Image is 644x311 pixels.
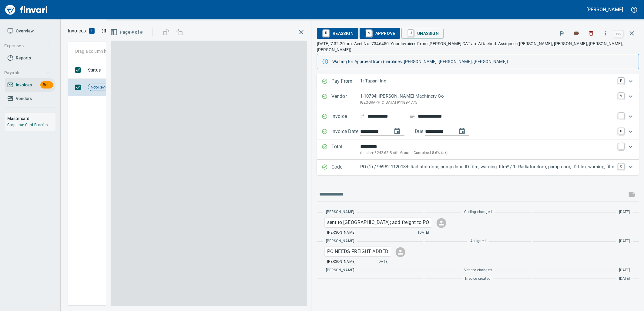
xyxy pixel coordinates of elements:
p: (basis + $242.62 Battle Ground Combined 8.6% tax) [360,150,615,156]
span: [PERSON_NAME] [326,238,354,244]
button: change due date [455,124,469,139]
a: Reports [5,51,55,65]
p: PO (1) / 95982.1120134: Radiator door, pump door, ID film, warning, film* / 1: Radiator door, pum... [360,163,615,170]
span: Vendor changed [464,267,492,273]
a: R [323,30,329,36]
div: Expand [317,109,639,124]
a: A [366,30,372,36]
button: Payable [2,67,52,79]
div: Expand [317,74,639,89]
nav: breadcrumb [68,27,86,35]
p: Invoice [331,113,360,121]
span: [DATE] [619,276,630,282]
span: This records your message into the invoice and notifies anyone mentioned [625,187,639,202]
a: V [618,93,624,99]
button: change date [390,124,404,139]
div: Click for options [325,218,432,227]
button: UUnassign [401,28,444,39]
span: Invoice created [465,276,491,282]
p: Code [331,163,360,171]
p: Invoice Date [331,128,360,136]
p: [GEOGRAPHIC_DATA] 91189-1775 [360,100,615,106]
h6: Mastercard [7,115,55,122]
div: Click for options [325,247,391,256]
span: Status [88,66,109,74]
a: esc [614,30,623,37]
a: I [618,113,624,119]
span: Reports [16,54,31,62]
p: PO NEEDS FREIGHT ADDED [327,248,388,255]
p: 1-10794: [PERSON_NAME] Machinery Co [360,93,615,100]
span: Payable [4,69,50,77]
a: P [618,78,624,84]
p: sent to [GEOGRAPHIC_DATA]; add freight to PO [327,219,429,226]
a: U [408,30,414,36]
span: Reassign [322,28,354,38]
span: [PERSON_NAME] [326,267,354,273]
span: Expenses [4,42,50,50]
span: Status [88,66,101,74]
span: Approve [364,28,395,38]
span: Beta [40,82,53,89]
span: [DATE] [619,267,630,273]
div: Expand [317,89,639,109]
button: AApprove [360,28,400,39]
a: D [618,128,624,134]
span: [PERSON_NAME] [327,230,355,236]
a: Overview [5,24,55,38]
button: RReassign [317,28,358,39]
p: Vendor [331,93,360,105]
a: Corporate Card Benefits [7,123,48,127]
button: Flag [555,27,569,40]
a: T [618,143,624,149]
span: Invoices [16,81,32,89]
p: Pay From [331,78,360,85]
p: 1: Tapani Inc. [360,78,615,85]
span: [PERSON_NAME] [327,259,355,265]
h5: [PERSON_NAME] [587,6,623,13]
span: Overview [16,27,34,35]
div: Expand [317,139,639,160]
button: Discard [585,27,598,40]
span: Not-Reviewed [88,85,118,90]
p: ( ) [98,28,175,34]
svg: Invoice number [360,113,365,120]
p: [DATE] 7:32:20 am. Acct No. 7346450: Your Invoices From [PERSON_NAME] CAT are Attached. Assignee:... [317,41,639,53]
p: Total [331,143,360,156]
a: C [618,163,624,169]
span: [DATE] [619,238,630,244]
span: Close invoice [612,26,639,41]
button: [PERSON_NAME] [585,5,625,14]
p: Drag a column heading here to group the table [75,48,164,54]
a: Vendors [5,92,55,105]
span: [EMAIL_ADDRESS][DOMAIN_NAME] [103,28,173,34]
button: Expenses [2,40,52,52]
svg: Invoice description [409,113,415,119]
span: Unassign [406,28,439,38]
div: Expand [317,160,639,175]
button: Upload an Invoice [86,27,98,35]
p: Due [415,128,444,135]
span: [DATE] [619,209,630,215]
span: Assigned [470,238,486,244]
span: [DATE] [418,230,429,236]
div: Expand [317,124,639,139]
span: [PERSON_NAME] [326,209,354,215]
img: Finvari [4,2,49,17]
span: [DATE] [377,259,388,265]
span: Coding changed [464,209,492,215]
span: Vendors [16,95,32,102]
button: More [599,27,612,40]
a: InvoicesBeta [5,78,55,92]
p: Invoices [68,27,86,35]
button: Labels [570,27,583,40]
div: Waiting for Approval from (carolines, [PERSON_NAME], [PERSON_NAME], [PERSON_NAME]) [332,56,634,67]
